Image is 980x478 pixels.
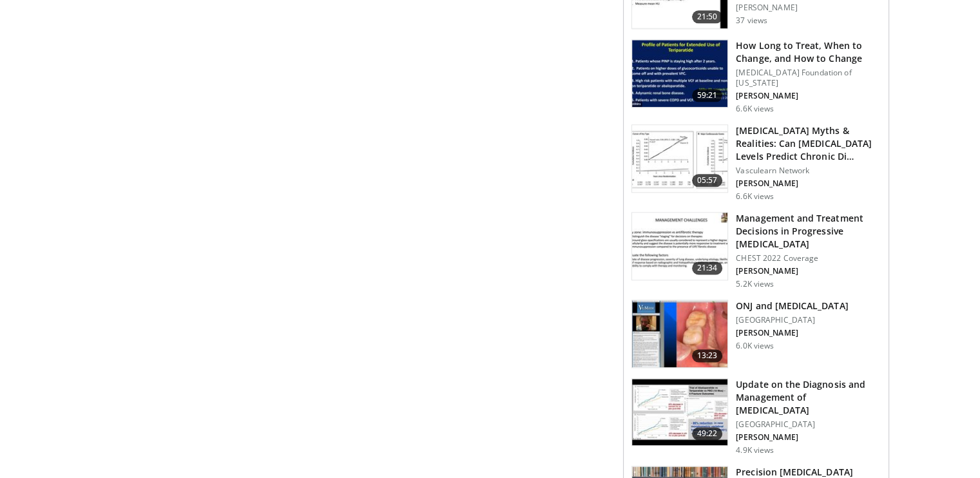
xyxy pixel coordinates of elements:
p: 6.6K views [736,104,774,114]
p: [PERSON_NAME] [736,328,848,338]
a: 21:34 Management and Treatment Decisions in Progressive [MEDICAL_DATA] CHEST 2022 Coverage [PERSO... [631,212,881,289]
a: 13:23 ONJ and [MEDICAL_DATA] [GEOGRAPHIC_DATA] [PERSON_NAME] 6.0K views [631,300,881,368]
p: [PERSON_NAME] [736,432,881,443]
span: 21:34 [692,262,723,274]
span: 49:22 [692,427,723,440]
img: ebc96a28-161e-4cd9-950f-869bdd088cf2.150x105_q85_crop-smart_upscale.jpg [632,379,727,446]
a: 05:57 [MEDICAL_DATA] Myths & Realities: Can [MEDICAL_DATA] Levels Predict Chronic Di… Vasculearn ... [631,124,881,202]
h3: [MEDICAL_DATA] Myths & Realities: Can [MEDICAL_DATA] Levels Predict Chronic Di… [736,124,881,163]
a: 59:21 How Long to Treat, When to Change, and How to Change [MEDICAL_DATA] Foundation of [US_STATE... [631,39,881,114]
span: 05:57 [692,174,723,187]
h3: Update on the Diagnosis and Management of [MEDICAL_DATA] [736,378,881,417]
a: 49:22 Update on the Diagnosis and Management of [MEDICAL_DATA] [GEOGRAPHIC_DATA] [PERSON_NAME] 4.... [631,378,881,455]
img: f8d45f10-5df7-49eb-b42c-b22887c2c752.150x105_q85_crop-smart_upscale.jpg [632,300,727,367]
p: [PERSON_NAME] [736,178,881,189]
p: Vasculearn Network [736,166,881,176]
p: 5.2K views [736,279,774,289]
span: 13:23 [692,349,723,362]
h3: How Long to Treat, When to Change, and How to Change [736,39,881,65]
p: 6.0K views [736,341,774,351]
span: 21:50 [692,10,723,23]
p: [MEDICAL_DATA] Foundation of [US_STATE] [736,68,881,88]
p: 37 views [736,15,767,26]
p: [GEOGRAPHIC_DATA] [736,419,881,430]
p: CHEST 2022 Coverage [736,253,881,263]
p: 4.9K views [736,445,774,455]
img: 4354dad2-6a18-47b1-877d-989146da35b7.150x105_q85_crop-smart_upscale.jpg [632,40,727,107]
span: 59:21 [692,89,723,102]
p: [GEOGRAPHIC_DATA] [736,315,848,325]
p: [PERSON_NAME] [736,266,881,276]
h3: ONJ and [MEDICAL_DATA] [736,300,848,312]
img: aa3bbebd-5548-461e-85a1-8395c8bf211a.150x105_q85_crop-smart_upscale.jpg [632,125,727,192]
img: e068fbde-c28a-4cc7-b522-dd8887a390da.150x105_q85_crop-smart_upscale.jpg [632,213,727,280]
p: 6.6K views [736,191,774,202]
p: [PERSON_NAME] [736,91,881,101]
h3: Management and Treatment Decisions in Progressive [MEDICAL_DATA] [736,212,881,251]
p: [PERSON_NAME] [736,3,881,13]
